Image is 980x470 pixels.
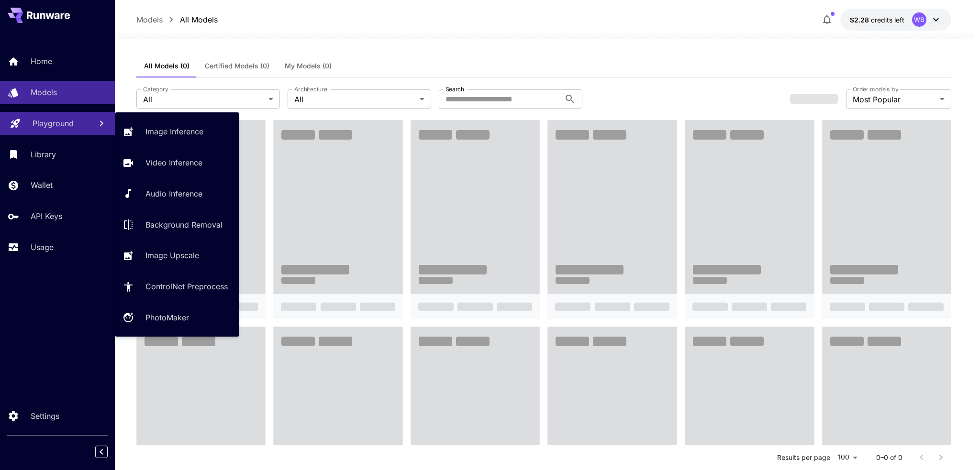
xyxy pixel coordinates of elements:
a: Audio Inference [115,182,239,206]
p: Image Upscale [145,250,199,261]
label: Search [445,85,464,93]
span: My Models (0) [285,62,332,70]
p: Home [31,55,52,67]
span: $2.28 [850,16,871,24]
p: All Models [180,14,218,25]
nav: breadcrumb [136,14,218,25]
p: Image Inference [145,126,203,137]
div: $2.28194 [850,15,904,25]
span: credits left [871,16,904,24]
p: Settings [31,410,59,422]
a: Background Removal [115,213,239,236]
div: Collapse sidebar [102,443,115,460]
button: $2.28194 [840,9,951,31]
div: 100 [834,450,861,464]
p: Models [136,14,163,25]
p: PhotoMaker [145,312,189,323]
p: Background Removal [145,219,223,230]
p: Wallet [31,179,53,191]
p: Results per page [777,453,830,462]
p: ControlNet Preprocess [145,281,228,292]
p: API Keys [31,210,62,222]
p: Playground [33,118,74,129]
button: Collapse sidebar [95,446,108,458]
a: Image Inference [115,120,239,143]
div: WB [912,12,926,27]
a: Video Inference [115,151,239,175]
span: Certified Models (0) [205,62,269,70]
p: Library [31,149,56,160]
p: Usage [31,241,54,253]
span: All Models (0) [144,62,189,70]
label: Order models by [853,85,898,93]
span: All [143,94,265,105]
span: Most Popular [853,94,936,105]
p: Audio Inference [145,188,202,199]
p: Models [31,87,57,98]
a: Image Upscale [115,244,239,267]
p: Video Inference [145,157,202,168]
label: Architecture [294,85,327,93]
a: ControlNet Preprocess [115,275,239,298]
p: 0–0 of 0 [876,453,902,462]
label: Category [143,85,168,93]
a: PhotoMaker [115,306,239,329]
span: All [294,94,416,105]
